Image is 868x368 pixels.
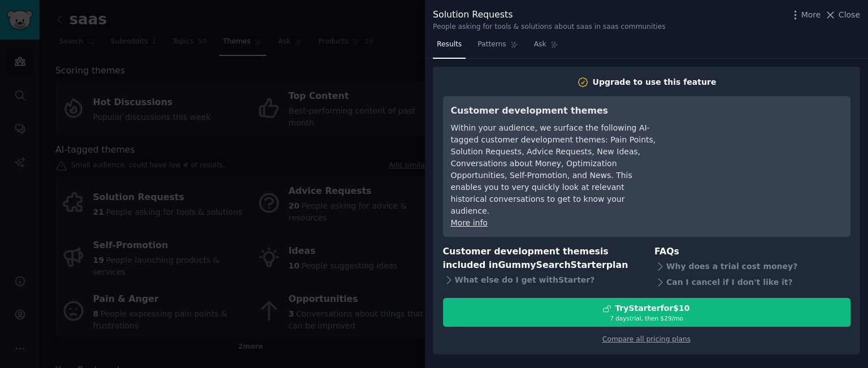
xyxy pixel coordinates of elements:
div: Upgrade to use this feature [593,76,717,88]
div: Solution Requests [433,8,666,22]
h3: FAQs [654,245,850,259]
span: Results [437,40,462,50]
a: Results [433,36,466,59]
h3: Customer development themes [451,104,657,118]
button: Close [824,9,860,21]
span: More [801,9,821,21]
a: Patterns [474,36,522,59]
div: Try Starter for $10 [615,302,689,314]
div: People asking for tools & solutions about saas in saas communities [433,22,666,32]
iframe: YouTube video player [673,104,843,189]
button: More [789,9,821,21]
span: Ask [534,40,546,50]
div: Why does a trial cost money? [654,258,850,274]
a: More info [451,218,488,227]
span: Patterns [478,40,506,50]
div: 7 days trial, then $ 29 /mo [444,314,850,322]
div: What else do I get with Starter ? [443,272,639,288]
h3: Customer development themes is included in plan [443,245,639,272]
div: Can I cancel if I don't like it? [654,274,850,290]
a: Compare all pricing plans [602,335,691,343]
span: Close [839,9,860,21]
a: Ask [530,36,562,59]
button: TryStarterfor$107 daystrial, then $29/mo [443,298,850,327]
span: GummySearch Starter [498,259,606,270]
div: Within your audience, we surface the following AI-tagged customer development themes: Pain Points... [451,122,657,217]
